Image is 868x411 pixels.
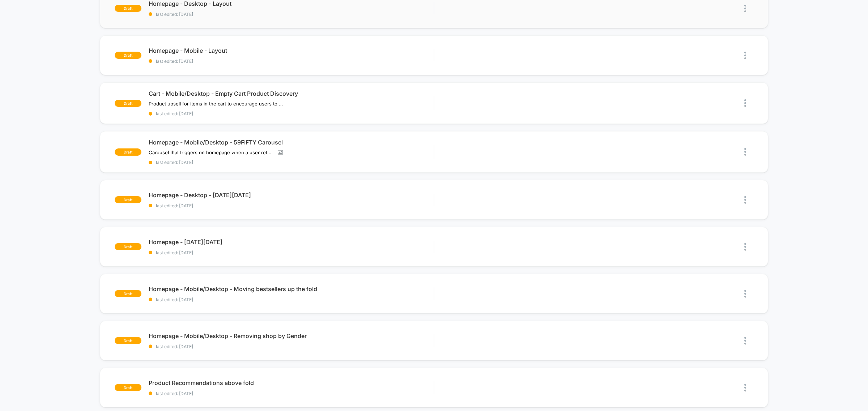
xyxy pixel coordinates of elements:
[115,196,141,203] span: draft
[149,332,434,339] span: Homepage - Mobile/Desktop - Removing shop by Gender
[149,150,272,155] span: Carousel that triggers on homepage when a user returns and their cart has more than 0 items in it...
[115,100,141,107] span: draft
[149,391,434,396] span: last edited: [DATE]
[149,139,434,146] span: Homepage - Mobile/Desktop - 59FIFTY Carousel
[149,59,434,64] span: last edited: [DATE]
[149,379,434,386] span: Product Recommendations above fold
[744,52,746,59] img: close
[744,243,746,251] img: close
[149,285,434,293] span: Homepage - Mobile/Desktop - Moving bestsellers up the fold
[149,238,434,246] span: Homepage - [DATE][DATE]
[149,12,434,17] span: last edited: [DATE]
[744,5,746,12] img: close
[744,384,746,391] img: close
[744,337,746,345] img: close
[149,47,434,54] span: Homepage - Mobile - Layout
[149,111,434,116] span: last edited: [DATE]
[744,99,746,107] img: close
[149,191,434,199] span: Homepage - Desktop - [DATE][DATE]
[115,384,141,391] span: draft
[149,90,434,97] span: Cart - Mobile/Desktop - Empty Cart Product Discovery
[115,5,141,12] span: draft
[149,160,434,165] span: last edited: [DATE]
[149,101,283,107] span: Product upsell for items in the cart to encourage users to add more items to their basket/increas...
[744,148,746,156] img: close
[744,196,746,204] img: close
[149,203,434,208] span: last edited: [DATE]
[115,52,141,59] span: draft
[149,250,434,255] span: last edited: [DATE]
[149,344,434,349] span: last edited: [DATE]
[115,290,141,297] span: draft
[115,148,141,156] span: draft
[149,297,434,302] span: last edited: [DATE]
[115,337,141,344] span: draft
[115,243,141,250] span: draft
[744,290,746,298] img: close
